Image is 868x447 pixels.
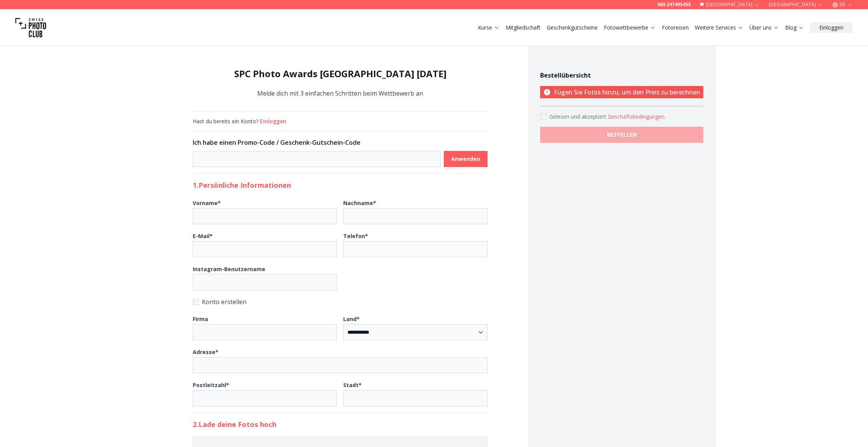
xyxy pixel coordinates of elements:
a: Blog [785,24,804,31]
a: Über uns [749,24,779,31]
button: Weitere Services [692,22,746,33]
input: Stadt* [343,390,488,406]
button: BESTELLEN [540,127,703,143]
input: Adresse* [193,357,488,373]
a: 069 247495455 [657,2,691,8]
h4: Bestellübersicht [540,71,703,80]
input: Nachname* [343,208,488,224]
p: Fügen Sie Fotos hinzu, um den Preis zu berechnen [540,86,703,98]
input: Accept terms [540,113,546,119]
h3: Ich habe einen Promo-Code / Geschenk-Gutschein-Code [193,138,488,147]
input: Firma [193,324,337,340]
h1: SPC Photo Awards [GEOGRAPHIC_DATA] [DATE] [193,68,488,80]
a: Weitere Services [695,24,743,31]
b: Vorname * [193,199,221,207]
button: Blog [782,22,807,33]
b: Anwenden [451,155,480,163]
img: Swiss photo club [15,12,46,43]
button: Accept termsGelesen und akzeptiert [608,113,666,121]
a: Fotoreisen [662,24,689,31]
input: Konto erstellen [193,299,199,305]
b: Adresse * [193,348,218,356]
input: Telefon* [343,241,488,257]
button: Anwenden [444,151,488,167]
div: Hast du bereits ein Konto? [193,118,488,125]
b: Nachname * [343,199,376,207]
h2: 1. Persönliche Informationen [193,180,488,190]
div: Melde dich mit 3 einfachen Schritten beim Wettbewerb an [193,68,488,99]
b: E-Mail * [193,232,213,240]
button: Fotowettbewerbe [601,22,659,33]
b: Land * [343,315,360,323]
input: Postleitzahl* [193,390,337,406]
b: Stadt * [343,381,362,389]
label: Konto erstellen [193,296,488,307]
h2: 2. Lade deine Fotos hoch [193,419,488,430]
a: Fotowettbewerbe [604,24,656,31]
a: Kurse [478,24,499,31]
b: BESTELLEN [607,131,637,139]
a: Mitgliedschaft [506,24,541,31]
input: Instagram-Benutzername [193,274,337,290]
button: Einloggen [260,118,286,125]
span: Gelesen und akzeptiert [549,113,608,120]
button: Einloggen [810,22,853,33]
button: Fotoreisen [659,22,692,33]
b: Postleitzahl * [193,381,229,389]
button: Mitgliedschaft [503,22,544,33]
input: E-Mail* [193,241,337,257]
input: Vorname* [193,208,337,224]
button: Über uns [746,22,782,33]
b: Instagram-Benutzername [193,265,265,273]
button: Kurse [475,22,503,33]
button: Geschenkgutscheine [544,22,601,33]
select: Land* [343,324,488,340]
a: Geschenkgutscheine [547,24,598,31]
b: Telefon * [343,232,368,240]
b: Firma [193,315,208,323]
